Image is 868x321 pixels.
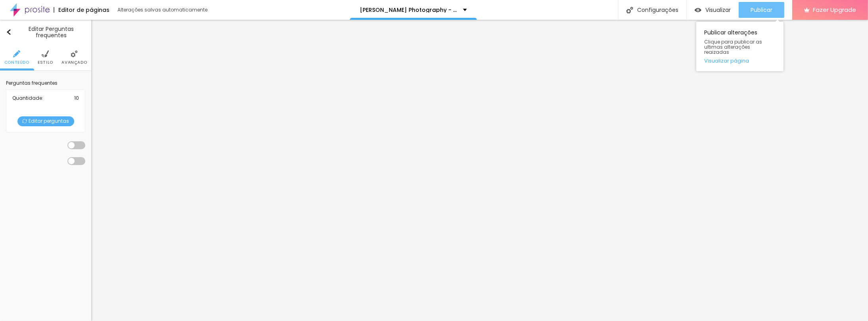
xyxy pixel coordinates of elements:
span: Conteúdo [4,61,29,65]
img: Icone [71,50,78,57]
span: Estilo [38,61,53,65]
div: Editar Perguntas frequentes [6,26,85,38]
span: Avançado [61,61,87,65]
img: Icone [42,50,49,57]
span: 10 [74,96,79,101]
div: Perguntas frequentes [6,81,85,85]
img: Icone [22,119,27,123]
img: Icone [13,50,20,57]
div: Editor de páginas [54,7,109,13]
span: Visualizar [705,7,731,13]
span: Publicar [751,7,772,13]
div: Publicar alterações [696,22,784,71]
a: Visualizar página [704,58,776,63]
button: Visualizar [687,2,739,18]
span: Fazer Upgrade [813,6,856,13]
span: Quantidade : [12,96,43,101]
div: Alterações salvas automaticamente [117,8,209,12]
iframe: Editor [91,20,868,321]
span: Editar perguntas [17,116,74,126]
img: view-1.svg [695,7,701,13]
img: Icone [6,29,12,35]
button: Publicar [739,2,784,18]
p: [PERSON_NAME] Photography - [GEOGRAPHIC_DATA][DATE] [360,7,457,13]
span: Clique para publicar as ultimas alterações reaizadas [704,39,776,55]
img: Icone [626,7,633,13]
